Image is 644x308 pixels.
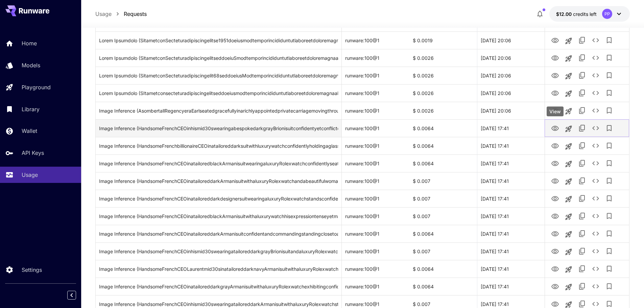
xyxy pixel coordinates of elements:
button: See details [589,139,602,152]
button: Launch in playground [562,87,575,100]
button: See details [589,209,602,223]
div: runware:100@1 [342,225,409,242]
div: Click to copy prompt [99,120,338,137]
div: runware:100@1 [342,67,409,84]
button: Launch in playground [562,140,575,153]
p: Playground [22,83,51,91]
button: Add to library [602,33,616,47]
button: Launch in playground [562,228,575,241]
button: Copy TaskUUID [575,69,589,82]
div: runware:100@1 [342,102,409,119]
button: View [548,156,562,170]
div: PP [602,9,612,19]
button: Add to library [602,157,616,170]
p: Home [22,39,37,47]
div: Click to copy prompt [99,85,338,102]
div: Click to copy prompt [99,243,338,260]
button: View [548,244,562,258]
button: View [548,86,562,100]
button: Add to library [602,104,616,117]
button: Add to library [602,51,616,65]
div: $ 0.0064 [409,260,477,278]
span: credits left [573,11,597,17]
button: See details [589,174,602,188]
button: Copy TaskUUID [575,86,589,100]
div: Click to copy prompt [99,260,338,278]
div: runware:100@1 [342,84,409,102]
button: Launch in playground [562,210,575,223]
div: 24 Sep, 2025 17:41 [477,172,545,190]
div: $ 0.0026 [409,102,477,119]
div: 24 Sep, 2025 20:06 [477,84,545,102]
div: 24 Sep, 2025 17:41 [477,207,545,225]
a: Usage [95,10,112,18]
div: $ 0.0064 [409,225,477,242]
p: Usage [22,171,38,179]
div: View [547,106,564,116]
div: runware:100@1 [342,49,409,67]
button: Launch in playground [562,52,575,65]
p: Settings [22,266,42,274]
button: Launch in playground [562,34,575,48]
div: Click to copy prompt [99,32,338,49]
button: View [548,279,562,293]
div: Click to copy prompt [99,172,338,190]
button: Add to library [602,139,616,152]
button: Launch in playground [562,280,575,294]
button: Launch in playground [562,175,575,188]
button: See details [589,227,602,240]
button: Launch in playground [562,192,575,206]
button: See details [589,157,602,170]
button: View [548,68,562,82]
button: Add to library [602,280,616,293]
button: See details [589,86,602,100]
div: runware:100@1 [342,155,409,172]
div: Click to copy prompt [99,278,338,295]
a: Requests [124,10,147,18]
div: $ 0.0026 [409,49,477,67]
button: View [548,51,562,65]
button: Add to library [602,174,616,188]
button: View [548,121,562,135]
div: 24 Sep, 2025 20:06 [477,102,545,119]
button: Copy TaskUUID [575,33,589,47]
button: Copy TaskUUID [575,244,589,258]
p: Models [22,61,40,69]
div: $ 0.0026 [409,84,477,102]
button: Copy TaskUUID [575,280,589,293]
button: View [548,174,562,188]
button: Add to library [602,227,616,240]
button: View [548,209,562,223]
div: Click to copy prompt [99,208,338,225]
button: See details [589,244,602,258]
div: runware:100@1 [342,137,409,155]
div: 24 Sep, 2025 20:06 [477,31,545,49]
button: See details [589,69,602,82]
button: Copy TaskUUID [575,51,589,65]
button: Add to library [602,262,616,276]
span: $12.00 [556,11,573,17]
button: See details [589,262,602,276]
div: runware:100@1 [342,260,409,278]
button: Copy TaskUUID [575,192,589,205]
div: $ 0.0064 [409,155,477,172]
div: 24 Sep, 2025 17:41 [477,190,545,207]
button: Launch in playground [562,69,575,83]
button: See details [589,192,602,205]
div: $ 0.0064 [409,137,477,155]
p: Wallet [22,127,37,135]
div: 24 Sep, 2025 17:41 [477,137,545,155]
div: runware:100@1 [342,190,409,207]
button: See details [589,121,602,135]
div: 24 Sep, 2025 17:41 [477,260,545,278]
button: Add to library [602,209,616,223]
button: Copy TaskUUID [575,174,589,188]
p: Library [22,105,40,113]
button: View [548,139,562,152]
div: Click to copy prompt [99,137,338,155]
button: $12.00137PP [549,6,630,22]
button: Add to library [602,69,616,82]
div: 24 Sep, 2025 17:41 [477,155,545,172]
button: Launch in playground [562,157,575,171]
